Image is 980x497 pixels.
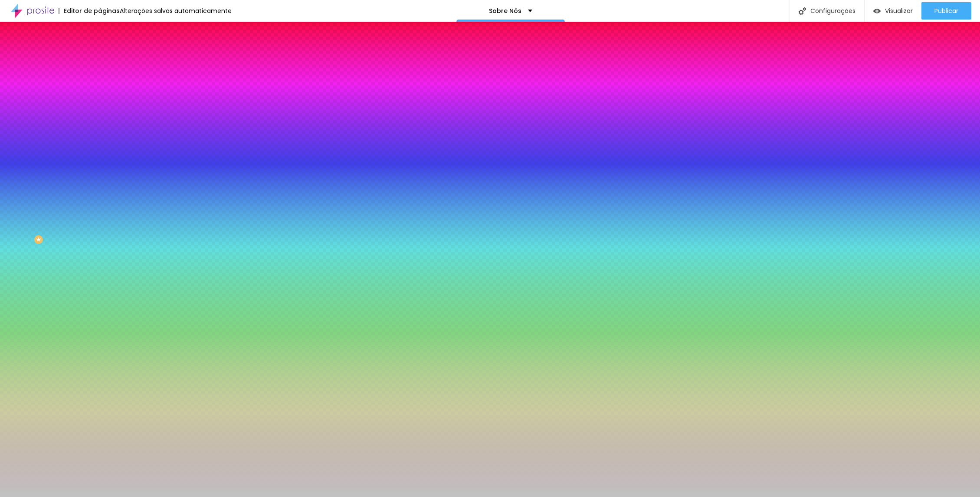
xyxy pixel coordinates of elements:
img: view-1.svg [873,7,881,15]
div: Alterações salvas automaticamente [120,8,232,14]
button: Visualizar [865,2,921,20]
button: Publicar [921,2,971,20]
span: Publicar [934,7,958,14]
span: Visualizar [885,7,913,14]
div: Editor de páginas [59,8,120,14]
p: Sobre Nós [489,8,521,14]
img: Icone [799,7,806,15]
